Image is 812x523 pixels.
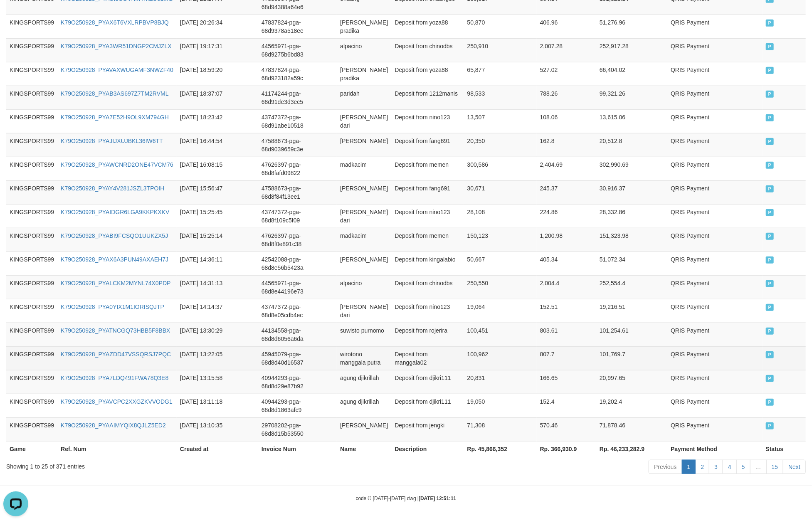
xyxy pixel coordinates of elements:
[6,157,57,180] td: KINGSPORTS99
[61,303,164,310] a: K79O250928_PYA0YIX1M1IORISQJTP
[766,399,774,406] span: PAID
[667,180,762,204] td: QRIS Payment
[177,299,258,323] td: [DATE] 14:14:37
[356,496,457,501] small: code © [DATE]-[DATE] dwg |
[537,15,596,38] td: 406.96
[596,441,667,456] th: Rp. 46,233,282.9
[464,299,537,323] td: 19,064
[177,394,258,417] td: [DATE] 13:11:18
[391,180,464,204] td: Deposit from fang691
[258,157,337,180] td: 47626397-pga-68d8fafd09822
[6,133,57,157] td: KINGSPORTS99
[464,275,537,299] td: 250,550
[667,109,762,133] td: QRIS Payment
[258,204,337,228] td: 43747372-pga-68d8f109c5f09
[537,38,596,62] td: 2,007.28
[596,109,667,133] td: 13,615.06
[766,375,774,382] span: PAID
[537,180,596,204] td: 245.37
[258,133,337,157] td: 47588673-pga-68d9039659c3e
[61,351,171,358] a: K79O250928_PYAZDD47VSSQRSJ7PQC
[177,323,258,346] td: [DATE] 13:30:29
[6,15,57,38] td: KINGSPORTS99
[596,157,667,180] td: 302,990.69
[391,417,464,441] td: Deposit from jengki
[337,86,391,109] td: paridah
[6,38,57,62] td: KINGSPORTS99
[258,109,337,133] td: 43747372-pga-68d91abe10518
[61,138,163,144] a: K79O250928_PYAJIJXUJBKL36IW6TT
[337,441,391,456] th: Name
[464,252,537,275] td: 50,667
[258,370,337,394] td: 40944293-pga-68d8d29e87b92
[667,228,762,252] td: QRIS Payment
[766,460,784,474] a: 15
[61,209,169,215] a: K79O250928_PYAIDGR6LGA9KKPKXKV
[766,162,774,169] span: PAID
[766,114,774,121] span: PAID
[337,417,391,441] td: [PERSON_NAME]
[258,15,337,38] td: 47837824-pga-68d9378a518ee
[537,204,596,228] td: 224.86
[763,441,806,456] th: Status
[6,86,57,109] td: KINGSPORTS99
[667,38,762,62] td: QRIS Payment
[596,346,667,370] td: 101,769.7
[177,157,258,180] td: [DATE] 16:08:15
[3,3,28,28] button: Open LiveChat chat widget
[537,62,596,86] td: 527.02
[766,43,774,50] span: PAID
[337,299,391,323] td: [PERSON_NAME] dari
[61,185,164,192] a: K79O250928_PYAY4V281JSZL3TPOIH
[766,328,774,335] span: PAID
[682,460,696,474] a: 1
[61,90,168,97] a: K79O250928_PYAB3AS697Z7TM2RVML
[258,394,337,417] td: 40944293-pga-68d8d1863afc9
[596,86,667,109] td: 99,321.26
[766,257,774,264] span: PAID
[337,180,391,204] td: [PERSON_NAME]
[337,370,391,394] td: agung djikrillah
[391,323,464,346] td: Deposit from rojerira
[464,370,537,394] td: 20,831
[537,441,596,456] th: Rp. 366,930.9
[177,15,258,38] td: [DATE] 20:26:34
[537,417,596,441] td: 570.46
[391,86,464,109] td: Deposit from 1212manis
[596,228,667,252] td: 151,323.98
[596,38,667,62] td: 252,917.28
[596,370,667,394] td: 20,997.65
[258,252,337,275] td: 42542088-pga-68d8e56b5423a
[337,346,391,370] td: wirotono manggala putra
[391,275,464,299] td: Deposit from chinodbs
[766,304,774,311] span: PAID
[766,233,774,240] span: PAID
[61,114,169,121] a: K79O250928_PYA7E52H9OL9XM794GH
[391,228,464,252] td: Deposit from memen
[6,299,57,323] td: KINGSPORTS99
[6,275,57,299] td: KINGSPORTS99
[177,204,258,228] td: [DATE] 15:25:45
[766,91,774,98] span: PAID
[391,204,464,228] td: Deposit from nino123
[61,327,170,334] a: K79O250928_PYATNCGQ73HBB5F8BBX
[537,394,596,417] td: 152.4
[596,252,667,275] td: 51,072.34
[61,67,173,73] a: K79O250928_PYAVAXWUGAMF3NWZF40
[177,62,258,86] td: [DATE] 18:59:20
[596,133,667,157] td: 20,512.8
[596,323,667,346] td: 101,254.61
[537,323,596,346] td: 803.61
[667,299,762,323] td: QRIS Payment
[258,275,337,299] td: 44565971-pga-68d8e44196e73
[750,460,767,474] a: …
[337,157,391,180] td: madkacim
[667,346,762,370] td: QRIS Payment
[258,86,337,109] td: 41174244-pga-68d91de3d3ec5
[537,133,596,157] td: 162.8
[337,62,391,86] td: [PERSON_NAME] pradika
[61,280,170,286] a: K79O250928_PYALCKM2MYNL74X0PDP
[537,109,596,133] td: 108.06
[596,417,667,441] td: 71,878.46
[337,133,391,157] td: [PERSON_NAME]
